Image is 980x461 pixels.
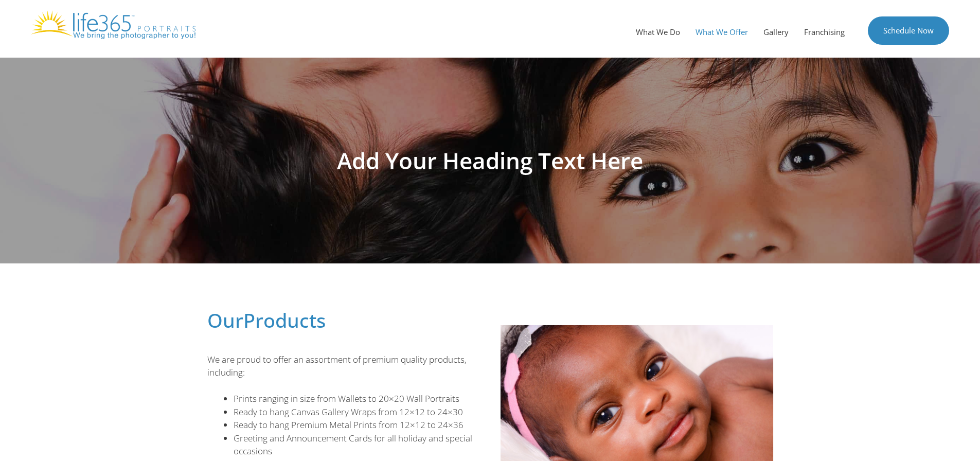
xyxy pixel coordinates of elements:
[234,405,480,419] li: Ready to hang Canvas Gallery Wraps from 12×12 to 24×30
[756,16,796,47] a: Gallery
[207,307,243,333] span: Our
[688,16,756,47] a: What We Offer
[628,16,688,47] a: What We Do
[234,418,480,432] li: Ready to hang Premium Metal Prints from 12×12 to 24×36
[243,307,326,333] span: Products
[234,392,480,405] li: Prints ranging in size from Wallets to 20×20 Wall Portraits
[31,10,195,39] img: Life365
[202,149,778,172] h1: Add Your Heading Text Here
[207,353,480,379] p: We are proud to offer an assortment of premium quality products, including:
[234,432,480,458] li: Greeting and Announcement Cards for all holiday and special occasions
[868,16,949,45] a: Schedule Now
[796,16,852,47] a: Franchising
